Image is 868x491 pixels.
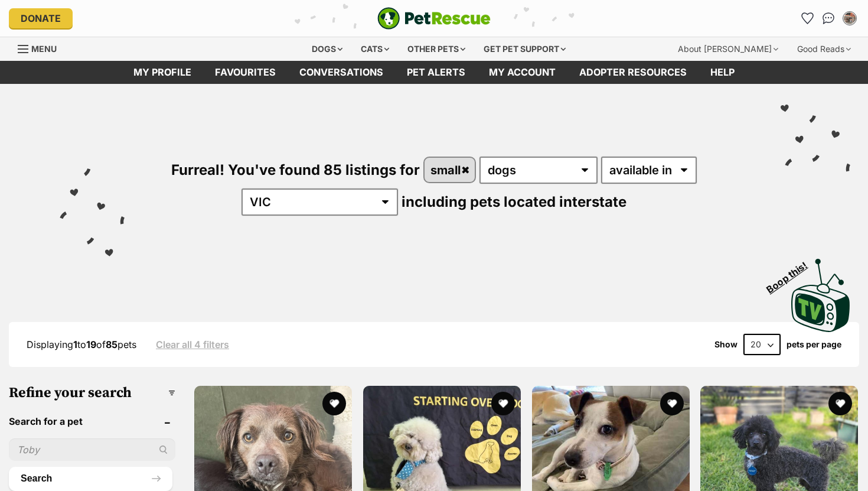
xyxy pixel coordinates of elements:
a: Pet alerts [395,61,477,84]
button: My account [840,9,859,28]
img: PetRescue TV logo [791,259,850,332]
span: including pets located interstate [402,193,626,210]
button: favourite [660,392,683,415]
div: Good Reads [789,37,859,61]
a: small [425,158,475,182]
img: Philippa Sheehan profile pic [844,12,856,24]
ul: Account quick links [798,9,859,28]
input: Toby [9,438,175,461]
strong: 85 [106,339,118,350]
span: Menu [31,44,57,54]
div: Dogs [304,37,351,61]
span: Displaying to of pets [27,339,136,350]
a: conversations [288,61,395,84]
a: Favourites [798,9,817,28]
h3: Refine your search [9,385,175,401]
button: favourite [491,392,515,415]
img: logo-e224e6f780fb5917bec1dbf3a21bbac754714ae5b6737aabdf751b685950b380.svg [377,7,491,30]
a: Menu [18,37,65,58]
div: Cats [353,37,397,61]
span: Boop this! [765,252,819,295]
button: favourite [828,392,852,415]
a: Help [699,61,746,84]
div: Get pet support [475,37,574,61]
label: pets per page [787,340,841,349]
header: Search for a pet [9,416,175,427]
a: PetRescue [377,7,491,30]
div: About [PERSON_NAME] [670,37,787,61]
span: Furreal! You've found 85 listings for [171,161,420,178]
a: Conversations [819,9,838,28]
a: Clear all 4 filters [156,339,229,350]
strong: 19 [86,339,96,350]
a: Favourites [203,61,288,84]
a: Adopter resources [567,61,699,84]
a: Boop this! [791,248,850,334]
a: My profile [122,61,203,84]
button: favourite [322,392,346,415]
div: Other pets [399,37,474,61]
strong: 1 [73,339,77,350]
button: Search [9,467,172,490]
span: Show [714,340,738,349]
img: chat-41dd97257d64d25036548639549fe6c8038ab92f7586957e7f3b1b290dea8141.svg [823,12,835,24]
a: My account [477,61,567,84]
a: Donate [9,8,73,28]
